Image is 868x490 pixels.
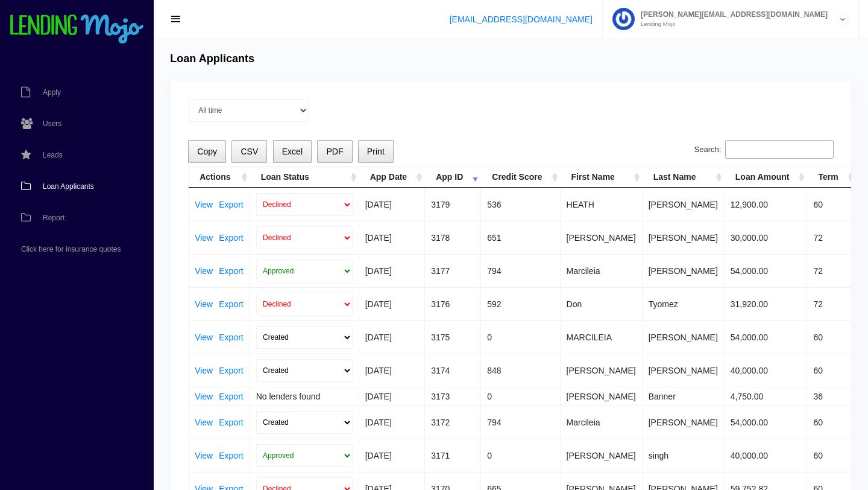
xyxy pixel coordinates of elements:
a: View [195,200,213,209]
span: [PERSON_NAME][EMAIL_ADDRESS][DOMAIN_NAME] [635,11,828,18]
td: 54,000.00 [725,254,808,287]
td: 0 [481,320,560,354]
td: MARCILEIA [561,320,643,354]
h4: Loan Applicants [170,52,254,66]
td: [DATE] [359,387,425,406]
th: Actions: activate to sort column ascending [189,167,250,188]
td: 3175 [425,320,481,354]
td: [PERSON_NAME] [643,354,725,387]
td: singh [643,439,725,472]
th: Term: activate to sort column ascending [807,167,856,188]
a: Export [219,333,243,342]
label: Search: [694,140,834,159]
td: 72 [807,254,856,287]
th: Last Name: activate to sort column ascending [643,167,725,188]
a: Export [219,200,243,209]
td: [DATE] [359,320,425,354]
td: 848 [481,354,560,387]
img: Profile image [612,8,635,30]
span: Click here for insurance quotes [21,246,121,253]
span: CSV [241,147,258,156]
th: Credit Score: activate to sort column ascending [481,167,560,188]
td: Don [561,287,643,320]
td: 794 [481,254,560,287]
td: No lenders found [250,387,359,406]
td: Marcileia [561,254,643,287]
a: Export [219,300,243,308]
a: Export [219,366,243,375]
td: 31,920.00 [725,287,808,320]
input: Search: [725,140,834,159]
td: [PERSON_NAME] [561,354,643,387]
a: View [195,333,213,342]
td: 3176 [425,287,481,320]
td: [PERSON_NAME] [561,221,643,254]
td: 60 [807,439,856,472]
td: 40,000.00 [725,439,808,472]
td: 794 [481,406,560,439]
td: [DATE] [359,439,425,472]
span: Leads [43,151,63,159]
span: Copy [197,147,217,156]
span: PDF [326,147,343,156]
td: 3177 [425,254,481,287]
td: [DATE] [359,221,425,254]
td: 3179 [425,188,481,221]
a: [EMAIL_ADDRESS][DOMAIN_NAME] [450,14,593,24]
span: Excel [282,147,303,156]
th: First Name: activate to sort column ascending [561,167,643,188]
td: 40,000.00 [725,354,808,387]
td: Tyomez [643,287,725,320]
td: [DATE] [359,254,425,287]
td: 3178 [425,221,481,254]
th: App Date: activate to sort column ascending [359,167,425,188]
td: 592 [481,287,560,320]
a: Export [219,392,243,401]
td: 651 [481,221,560,254]
button: Print [358,140,394,164]
small: Lending Mojo [635,21,828,27]
td: [PERSON_NAME] [643,320,725,354]
span: Report [43,214,64,221]
td: 12,900.00 [725,188,808,221]
td: 3172 [425,406,481,439]
a: View [195,366,213,375]
th: Loan Status: activate to sort column ascending [250,167,359,188]
td: [PERSON_NAME] [643,406,725,439]
a: View [195,392,213,401]
th: Loan Amount: activate to sort column ascending [725,167,808,188]
img: logo-small.png [9,14,145,45]
td: Marcileia [561,406,643,439]
td: 72 [807,287,856,320]
td: 60 [807,188,856,221]
button: CSV [231,140,267,164]
a: View [195,451,213,460]
td: 4,750.00 [725,387,808,406]
td: 60 [807,406,856,439]
td: [DATE] [359,287,425,320]
span: Loan Applicants [43,183,94,190]
td: 54,000.00 [725,320,808,354]
span: Apply [43,89,61,96]
td: 3173 [425,387,481,406]
button: PDF [317,140,352,164]
a: View [195,234,213,242]
td: 72 [807,221,856,254]
td: [PERSON_NAME] [561,387,643,406]
td: 36 [807,387,856,406]
td: 536 [481,188,560,221]
a: Export [219,267,243,275]
a: Export [219,451,243,460]
td: [DATE] [359,188,425,221]
td: [PERSON_NAME] [643,254,725,287]
td: 0 [481,387,560,406]
td: 54,000.00 [725,406,808,439]
td: 3174 [425,354,481,387]
td: 60 [807,354,856,387]
td: HEATH [561,188,643,221]
th: App ID: activate to sort column ascending [425,167,481,188]
td: 0 [481,439,560,472]
a: Export [219,234,243,242]
a: View [195,418,213,427]
td: 3171 [425,439,481,472]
